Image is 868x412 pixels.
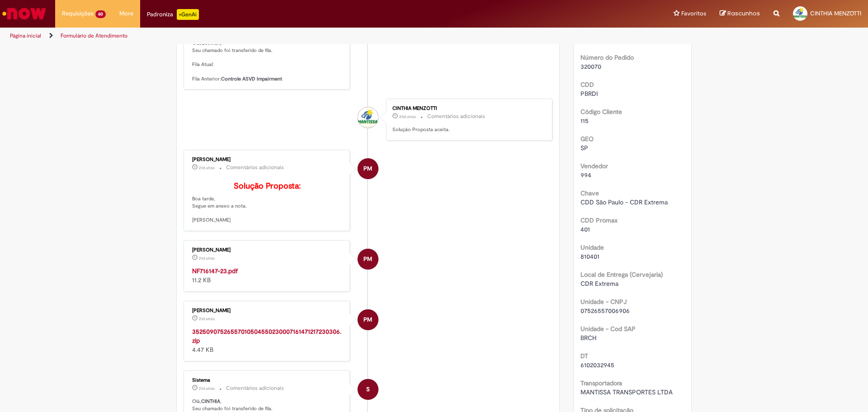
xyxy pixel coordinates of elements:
div: [PERSON_NAME] [192,157,343,162]
b: Unidade - CNPJ [580,298,627,306]
a: Rascunhos [720,9,760,18]
div: Paola Machado [358,158,378,179]
div: [PERSON_NAME] [192,247,343,253]
time: 09/09/2025 14:09:26 [199,165,215,170]
b: Controle ASVD Impairment [221,76,282,82]
small: Comentários adicionais [226,164,284,171]
div: Paola Machado [358,309,378,330]
div: 4.47 KB [192,327,343,354]
span: 994 [580,171,591,179]
small: Comentários adicionais [226,384,284,392]
span: CDD São Paulo - CDR Extrema [580,198,668,206]
span: 60 [95,10,106,18]
time: 09/09/2025 14:09:21 [199,256,215,261]
ul: Trilhas de página [7,28,572,44]
span: Requisições [62,9,94,18]
b: Chave [580,189,599,197]
b: CINTHIA [201,398,220,405]
span: MANTISSA TRANSPORTES LTDA [580,388,673,396]
span: BRCH [580,334,596,342]
b: CDD Promax [580,216,618,224]
div: Paola Machado [358,249,378,270]
p: Olá, , Seu chamado foi transferido de fila. Fila Atual: Fila Anterior: [192,40,343,82]
div: System [358,379,378,400]
b: Vendedor [580,162,608,170]
a: 35250907526557010504550230007161471217230306.zip [192,327,341,345]
b: Local de Entrega (Cervejaria) [580,270,663,279]
span: 21d atrás [199,316,215,322]
span: 320070 [580,62,601,71]
time: 09/09/2025 15:25:35 [399,114,416,119]
div: Sistema [192,378,343,383]
span: 21d atrás [199,386,215,391]
span: PM [363,158,372,180]
div: [PERSON_NAME] [192,308,343,313]
span: CDR Extrema [580,279,618,288]
span: 21d atrás [199,256,215,261]
span: CINTHIA MENZOTTI [810,9,861,17]
img: ServiceNow [1,5,47,23]
span: 21d atrás [199,165,215,170]
a: Formulário de Atendimento [61,32,127,39]
time: 09/09/2025 14:09:21 [199,316,215,322]
span: 401 [580,225,590,233]
span: More [119,9,133,18]
b: Unidade [580,243,604,251]
span: PM [363,309,372,331]
span: Rascunhos [727,9,760,18]
span: Favoritos [681,9,706,18]
b: Unidade - Cod SAP [580,325,636,333]
a: NF716147-23.pdf [192,267,238,275]
p: +GenAi [177,9,199,20]
span: 07526557006906 [580,307,630,315]
b: Número do Pedido [580,53,634,62]
span: SP [580,144,588,152]
b: CDD [580,81,594,89]
b: Solução Proposta: [234,181,301,191]
p: Solução Proposta aceita. [392,126,543,133]
b: DT [580,352,588,360]
span: PBRDI [580,90,598,98]
div: 11.2 KB [192,266,343,284]
b: GEO [580,135,594,143]
div: Padroniza [147,9,199,20]
time: 09/09/2025 10:21:29 [199,386,215,391]
span: PM [363,248,372,270]
span: 115 [580,117,589,125]
a: Página inicial [10,32,41,39]
p: Boa tarde, Segue em anexo a nota. [PERSON_NAME] [192,182,343,224]
span: 20d atrás [399,114,416,119]
small: Comentários adicionais [427,113,485,120]
span: 6102032945 [580,361,614,369]
span: S [366,379,370,400]
span: 810401 [580,252,599,260]
b: Código Cliente [580,108,622,116]
div: CINTHIA MENZOTTI [358,107,378,128]
b: Transportadora [580,379,622,387]
div: CINTHIA MENZOTTI [392,106,543,111]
